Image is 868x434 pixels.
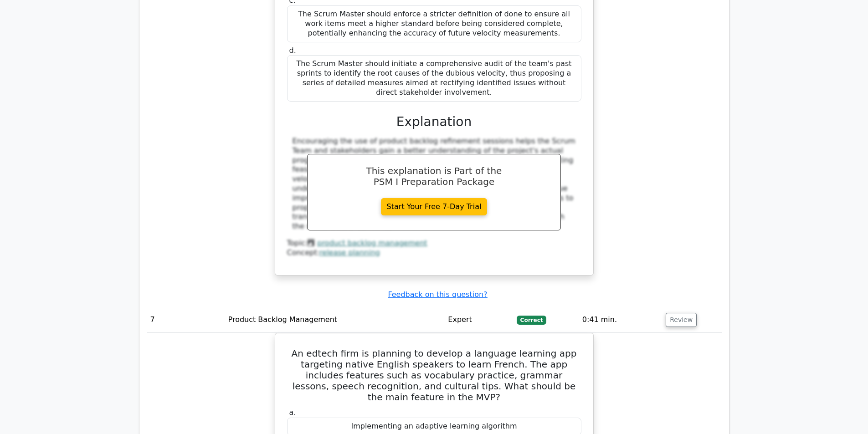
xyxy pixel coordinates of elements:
[286,348,582,403] h5: An edtech firm is planning to develop a language learning app targeting native English speakers t...
[147,307,225,333] td: 7
[444,307,513,333] td: Expert
[666,313,697,327] button: Review
[287,5,581,42] div: The Scrum Master should enforce a stricter definition of done to ensure all work items meet a hig...
[293,137,576,231] div: Encouraging the use of product backlog refinement sessions helps the Scrum Team and stakeholders ...
[388,290,487,299] a: Feedback on this question?
[293,114,576,130] h3: Explanation
[287,239,581,248] div: Topic:
[381,198,488,215] a: Start Your Free 7-Day Trial
[287,55,581,101] div: The Scrum Master should initiate a comprehensive audit of the team's past sprints to identify the...
[287,248,581,258] div: Concept:
[289,408,296,417] span: a.
[225,307,445,333] td: Product Backlog Management
[317,239,427,247] a: product backlog management
[579,307,663,333] td: 0:41 min.
[517,316,546,325] span: Correct
[289,46,296,55] span: d.
[319,248,380,257] a: release planning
